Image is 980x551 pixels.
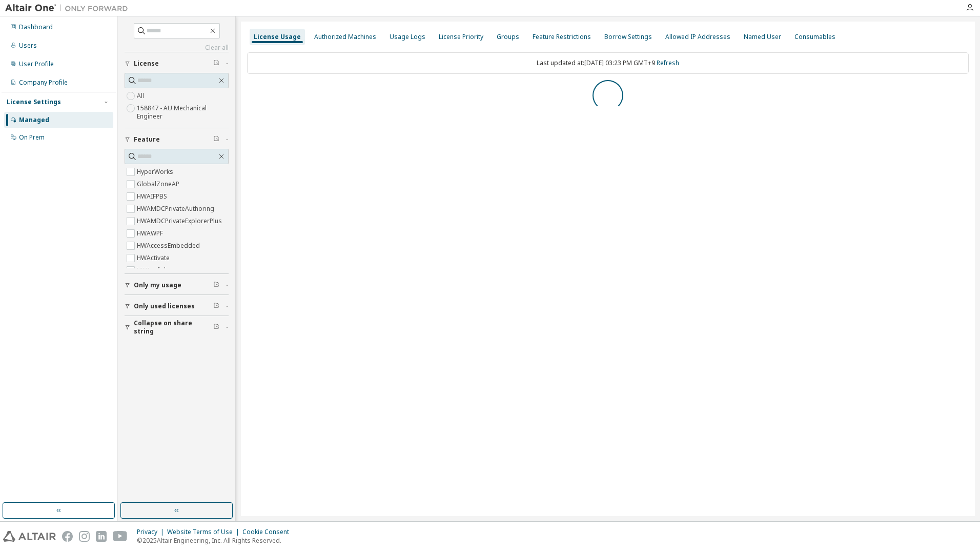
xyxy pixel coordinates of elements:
div: Last updated at: [DATE] 03:23 PM GMT+9 [247,52,969,74]
label: HWAcufwh [137,264,170,277]
div: License Settings [7,98,61,106]
div: Consumables [794,33,835,41]
span: Clear filter [213,135,219,144]
div: Managed [19,116,49,124]
button: Feature [125,128,229,151]
div: Named User [744,33,781,41]
label: HyperWorks [137,166,175,178]
button: Only my usage [125,274,229,297]
div: Usage Logs [390,33,425,41]
button: Only used licenses [125,295,229,318]
div: Privacy [137,528,167,536]
label: HWAWPF [137,227,165,240]
label: All [137,90,146,102]
div: Allowed IP Addresses [665,33,730,41]
img: instagram.svg [79,531,90,542]
div: Borrow Settings [604,33,652,41]
div: Cookie Consent [242,528,295,536]
span: Clear filter [213,302,219,310]
span: License [134,60,159,68]
p: © 2025 Altair Engineering, Inc. All Rights Reserved. [137,536,295,545]
div: Groups [497,33,519,41]
div: Users [19,42,37,50]
label: GlobalZoneAP [137,178,181,190]
label: 158847 - AU Mechanical Engineer [137,102,229,123]
img: Altair One [5,3,133,13]
label: HWAIFPBS [137,190,169,203]
span: Clear filter [213,60,219,68]
label: HWAMDCPrivateExplorerPlus [137,215,224,227]
span: Clear filter [213,323,219,331]
div: Authorized Machines [314,33,376,41]
label: HWAMDCPrivateAuthoring [137,203,216,215]
label: HWActivate [137,252,172,264]
img: facebook.svg [62,531,73,542]
div: License Usage [254,33,301,41]
div: Company Profile [19,78,68,87]
span: Feature [134,135,160,144]
div: License Priority [439,33,483,41]
a: Refresh [657,58,679,67]
button: Collapse on share string [125,316,229,339]
div: Website Terms of Use [167,528,242,536]
span: Only my usage [134,281,181,289]
a: Clear all [125,44,229,52]
div: Dashboard [19,23,53,31]
div: Feature Restrictions [533,33,591,41]
img: linkedin.svg [96,531,107,542]
label: HWAccessEmbedded [137,240,202,252]
span: Collapse on share string [134,319,213,336]
span: Only used licenses [134,302,195,310]
div: On Prem [19,133,45,142]
img: altair_logo.svg [3,531,56,542]
img: youtube.svg [113,531,128,542]
span: Clear filter [213,281,219,289]
div: User Profile [19,60,54,68]
button: License [125,52,229,75]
